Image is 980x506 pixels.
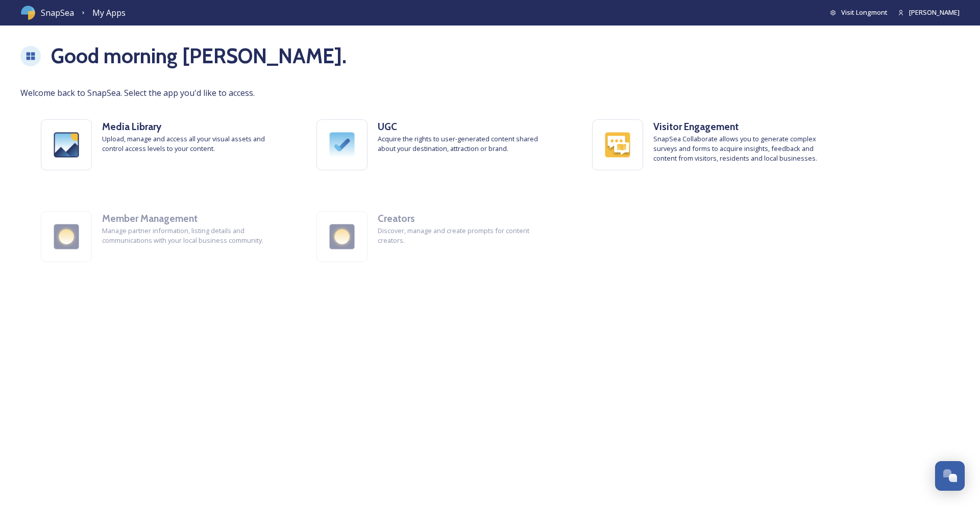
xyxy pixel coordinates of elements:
a: Visitor EngagementSnapSea Collaborate allows you to generate complex surveys and forms to acquire... [572,99,847,191]
span: Welcome back to SnapSea. Select the app you'd like to access. [20,87,960,99]
span: SnapSea [41,7,74,19]
a: Member ManagementManage partner information, listing details and communications with your local b... [20,191,296,283]
img: snapsea-logo.png [20,5,36,20]
a: My Apps [92,7,126,19]
a: UGCAcquire the rights to user-generated content shared about your destination, attraction or brand. [296,99,572,191]
img: collaborate.png [593,120,643,170]
strong: Visitor Engagement [653,120,739,133]
span: Manage partner information, listing details and communications with your local business community. [102,226,276,245]
img: partners.png [41,212,91,262]
span: Visit Longmont [841,8,888,17]
a: [PERSON_NAME] [888,8,960,17]
strong: Media Library [102,120,161,133]
span: Discover, manage and create prompts for content creators. [378,226,551,245]
span: SnapSea Collaborate allows you to generate complex surveys and forms to acquire insights, feedbac... [653,134,827,164]
strong: UGC [378,120,397,133]
img: ugc.png [317,120,367,170]
strong: Member Management [102,212,198,224]
img: media-library.png [41,120,91,170]
strong: Creators [378,212,415,224]
a: Media LibraryUpload, manage and access all your visual assets and control access levels to your c... [20,99,296,191]
span: My Apps [92,7,126,18]
h1: Good morning [PERSON_NAME] . [51,41,347,71]
button: Open Chat [935,461,965,491]
a: Visit Longmont [830,8,888,17]
a: CreatorsDiscover, manage and create prompts for content creators. [296,191,572,283]
span: Upload, manage and access all your visual assets and control access levels to your content. [102,134,276,154]
img: partners.png [317,212,367,262]
span: [PERSON_NAME] [909,8,960,17]
span: Acquire the rights to user-generated content shared about your destination, attraction or brand. [378,134,551,154]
